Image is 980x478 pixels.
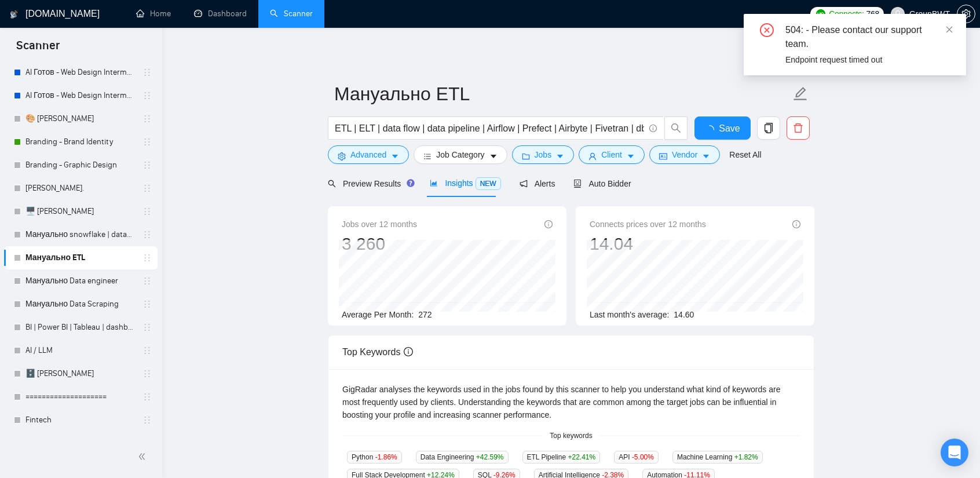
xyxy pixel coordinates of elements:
span: Advanced [350,148,386,161]
span: holder [142,137,152,147]
span: Jobs over 12 months [342,218,417,231]
button: settingAdvancedcaret-down [328,145,409,164]
a: searchScanner [270,9,313,19]
a: BI | Power BI | Tableau | dashboard [25,316,136,339]
a: homeHome [136,9,171,19]
span: holder [142,207,152,216]
span: Top keywords [543,430,599,441]
span: holder [142,415,152,425]
span: caret-down [556,152,564,160]
span: holder [142,300,152,309]
div: Tooltip anchor [405,178,416,188]
span: robot [573,180,582,188]
span: caret-down [627,152,635,160]
span: Auto Bidder [573,179,631,188]
span: notification [520,180,528,188]
button: search [664,116,688,140]
div: Open Intercom Messenger [941,439,968,466]
span: info-circle [404,347,413,356]
span: setting [957,9,975,19]
span: Average Per Month: [342,310,414,319]
a: AI / LLM [25,339,136,362]
span: user [588,152,597,160]
span: holder [142,91,152,100]
span: Client [601,148,622,161]
span: Preview Results [328,179,411,188]
span: search [328,180,336,188]
input: Search Freelance Jobs... [335,121,644,136]
span: holder [142,230,152,239]
div: GigRadar analyses the keywords used in the jobs found by this scanner to help you understand what... [342,383,800,421]
a: Мануально ETL [25,246,136,269]
a: dashboardDashboard [194,9,247,19]
a: AI Готов - Web Design Intermediate минус Development [25,84,136,107]
span: Data Engineering [416,451,509,464]
span: edit [793,86,808,101]
span: info-circle [544,220,553,228]
span: Vendor [672,148,697,161]
div: Endpoint request timed out [785,53,952,66]
button: delete [787,116,810,140]
input: Scanner name... [334,79,791,108]
a: setting [957,9,975,19]
div: Top Keywords [342,335,800,368]
span: Connects prices over 12 months [590,218,706,231]
span: 272 [418,310,432,319]
span: Insights [430,178,500,188]
span: ETL Pipeline [522,451,601,464]
button: copy [757,116,780,140]
span: copy [758,123,780,133]
span: caret-down [391,152,399,160]
span: Last month's average: [590,310,669,319]
a: Branding - Brand Identity [25,130,136,154]
button: barsJob Categorycaret-down [414,145,507,164]
button: Save [694,116,751,140]
span: holder [142,160,152,170]
a: +Des_UI/UX_ eCommerce [25,432,136,455]
span: -5.00 % [632,453,654,461]
span: holder [142,369,152,378]
button: setting [957,5,975,23]
span: search [665,123,687,133]
span: API [614,451,659,464]
span: +42.59 % [476,453,504,461]
span: close [945,25,953,34]
button: folderJobscaret-down [512,145,575,164]
div: 504: - Please contact our support team. [785,23,952,51]
span: -1.86 % [375,453,397,461]
div: 3 260 [342,233,417,255]
span: Alerts [520,179,555,188]
a: 🗄️ [PERSON_NAME] [25,362,136,385]
a: 🎨 [PERSON_NAME] [25,107,136,130]
span: idcard [659,152,667,160]
span: user [894,10,902,18]
span: loading [705,125,719,134]
span: Save [719,121,740,136]
span: holder [142,323,152,332]
span: +1.82 % [734,453,758,461]
a: Мануально Data engineer [25,269,136,293]
span: info-circle [649,125,657,132]
span: setting [338,152,346,160]
span: caret-down [702,152,710,160]
a: ==================== [25,385,136,408]
span: close-circle [760,23,774,37]
a: Мануально Data Scraping [25,293,136,316]
span: holder [142,253,152,262]
span: 768 [866,8,879,20]
span: Python [347,451,402,464]
span: delete [787,123,809,133]
a: [PERSON_NAME]. [25,177,136,200]
span: folder [522,152,530,160]
span: Connects: [829,8,864,20]
button: idcardVendorcaret-down [649,145,720,164]
span: holder [142,68,152,77]
span: Machine Learning [672,451,763,464]
span: holder [142,276,152,286]
a: Branding - Graphic Design [25,154,136,177]
span: holder [142,392,152,402]
a: 🖥️ [PERSON_NAME] [25,200,136,223]
span: Jobs [535,148,552,161]
span: Job Category [436,148,484,161]
span: caret-down [489,152,498,160]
